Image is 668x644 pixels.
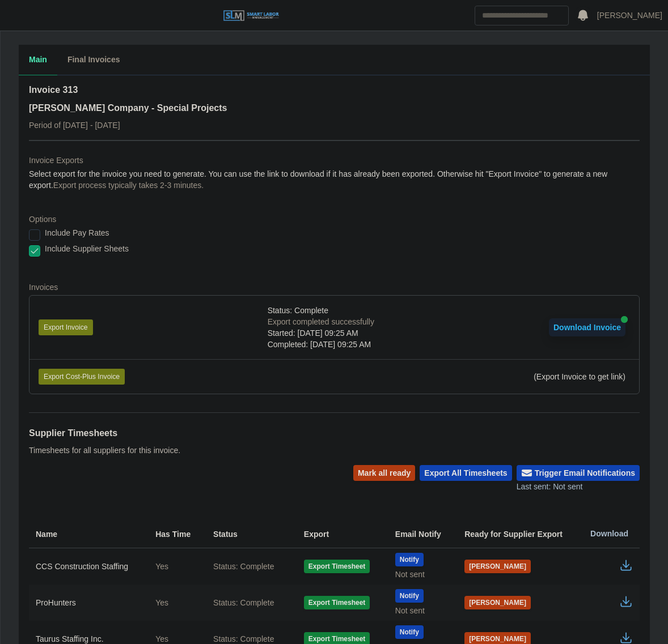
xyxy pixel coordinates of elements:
[29,585,146,621] td: ProHunters
[517,465,640,481] button: Trigger Email Notifications
[29,168,640,191] dd: Select export for the invoice you need to generate. You can use the link to download if it has al...
[45,227,109,238] label: Include Pay Rates
[223,10,280,22] img: SLM Logo
[57,45,130,75] button: Final Invoices
[386,520,455,548] th: Email Notify
[268,339,374,350] div: Completed: [DATE] 09:25 AM
[549,318,625,336] button: Download Invoice
[29,427,180,440] h1: Supplier Timesheets
[517,481,640,493] div: Last sent: Not sent
[420,465,511,481] button: Export All Timesheets
[534,372,625,381] span: (Export Invoice to get link)
[146,520,204,548] th: Has Time
[395,589,424,603] button: Notify
[45,243,129,254] label: Include Supplier Sheets
[395,625,424,639] button: Notify
[213,597,274,608] span: Status: Complete
[549,323,625,332] a: Download Invoice
[146,585,204,621] td: Yes
[395,569,446,580] div: Not sent
[29,155,640,166] dt: Invoice Exports
[597,10,662,22] a: [PERSON_NAME]
[204,520,295,548] th: Status
[295,520,386,548] th: Export
[464,596,531,609] button: [PERSON_NAME]
[581,520,640,548] th: Download
[304,560,370,573] button: Export Timesheet
[39,319,93,335] button: Export Invoice
[29,214,640,225] dt: Options
[464,560,531,573] button: [PERSON_NAME]
[53,181,204,190] span: Export process typically takes 2-3 minutes.
[29,83,227,97] h2: Invoice 313
[29,120,227,131] p: Period of [DATE] - [DATE]
[268,327,374,339] div: Started: [DATE] 09:25 AM
[268,316,374,327] div: Export completed successfully
[39,369,125,385] button: Export Cost-Plus Invoice
[29,548,146,585] td: CCS Construction Staffing
[353,465,415,481] button: Mark all ready
[29,282,640,293] dt: Invoices
[29,445,180,456] p: Timesheets for all suppliers for this invoice.
[395,553,424,566] button: Notify
[395,605,446,616] div: Not sent
[475,6,569,25] input: Search
[146,548,204,585] td: Yes
[19,45,57,75] button: Main
[29,101,227,115] h3: [PERSON_NAME] Company - Special Projects
[455,520,581,548] th: Ready for Supplier Export
[304,596,370,609] button: Export Timesheet
[213,561,274,572] span: Status: Complete
[268,305,328,316] span: Status: Complete
[29,520,146,548] th: Name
